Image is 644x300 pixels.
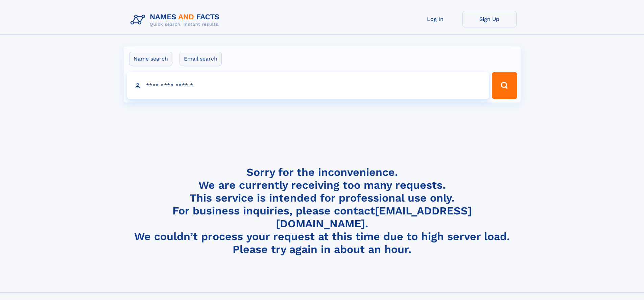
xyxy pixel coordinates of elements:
[492,72,517,99] button: Search Button
[128,11,225,29] img: Logo Names and Facts
[180,52,222,66] label: Email search
[127,72,489,99] input: search input
[276,204,472,230] a: [EMAIL_ADDRESS][DOMAIN_NAME]
[129,52,172,66] label: Name search
[462,11,517,27] a: Sign Up
[128,166,517,256] h4: Sorry for the inconvenience. We are currently receiving too many requests. This service is intend...
[408,11,462,27] a: Log In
